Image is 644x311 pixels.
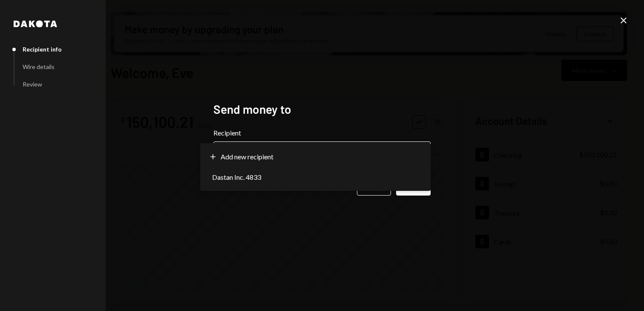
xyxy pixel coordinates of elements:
[23,46,62,53] div: Recipient info
[221,152,273,162] span: Add new recipient
[212,172,261,182] span: Dastan Inc. 4833
[213,128,431,138] label: Recipient
[213,101,431,118] h2: Send money to
[23,63,55,70] div: Wire details
[23,81,42,88] div: Review
[213,141,431,165] button: Recipient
